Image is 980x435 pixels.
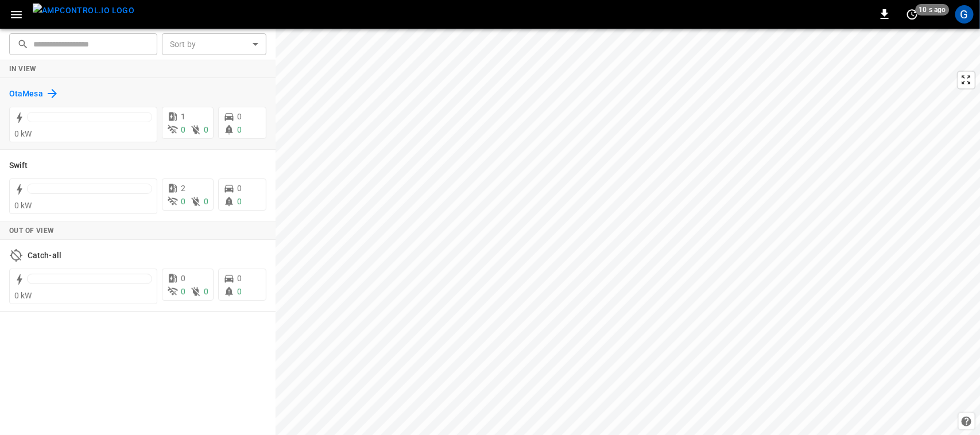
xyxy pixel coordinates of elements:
span: 0 kW [14,129,32,138]
button: set refresh interval [903,5,921,24]
span: 0 [181,287,185,296]
span: 0 [204,197,208,206]
strong: Out of View [9,227,54,235]
span: 0 kW [14,291,32,300]
strong: In View [9,65,37,73]
span: 0 [237,287,242,296]
span: 0 [237,184,242,193]
span: 10 s ago [916,4,950,15]
span: 0 [204,125,208,134]
span: 0 [237,274,242,283]
h6: Swift [9,160,28,172]
h6: Catch-all [28,250,61,262]
div: profile-icon [955,5,974,24]
span: 0 [237,112,242,121]
span: 0 [237,197,242,206]
span: 0 [204,287,208,296]
span: 2 [181,184,185,193]
span: 0 [237,125,242,134]
span: 1 [181,112,185,121]
span: 0 kW [14,201,32,210]
span: 0 [181,274,185,283]
img: ampcontrol.io logo [33,3,134,18]
h6: OtaMesa [9,88,43,100]
span: 0 [181,125,185,134]
span: 0 [181,197,185,206]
